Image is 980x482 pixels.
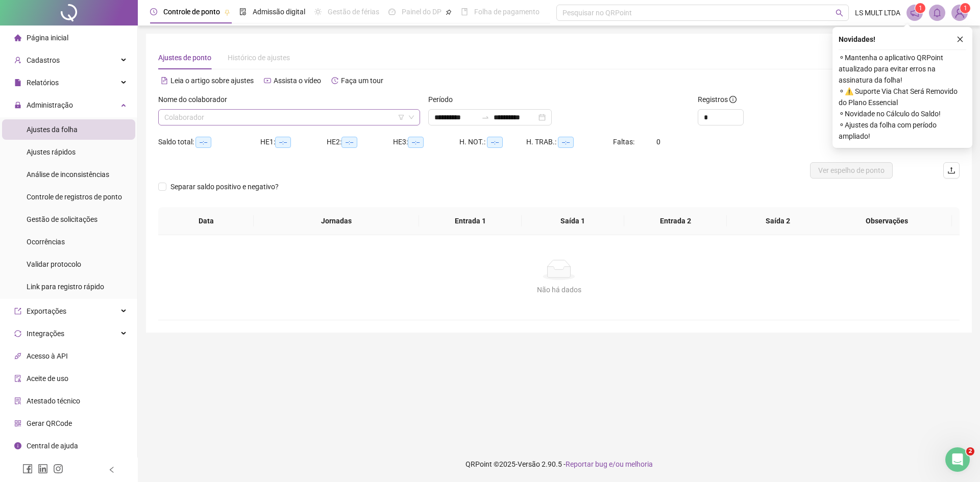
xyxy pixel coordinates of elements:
span: Faltas: [613,138,636,146]
span: ⚬ Mantenha o aplicativo QRPoint atualizado para evitar erros na assinatura da folha! [839,52,966,86]
span: sync [14,330,21,337]
span: dashboard [388,8,396,15]
span: --:-- [487,137,503,148]
span: Folha de pagamento [474,8,540,16]
span: Gerar QRCode [27,419,72,427]
span: Leia o artigo sobre ajustes [170,77,254,85]
th: Observações [822,207,952,235]
span: --:-- [275,137,291,148]
span: linkedin [38,464,48,474]
span: Faça um tour [341,77,383,85]
span: Ajustes de ponto [158,54,211,62]
span: Histórico de ajustes [228,54,290,62]
span: close [957,36,964,43]
span: Central de ajuda [27,442,78,450]
span: clock-circle [150,8,157,15]
span: Link para registro rápido [27,283,104,291]
span: Registros [698,94,737,105]
span: Página inicial [27,34,68,42]
span: pushpin [446,9,452,15]
span: --:-- [558,137,574,148]
span: --:-- [408,137,424,148]
span: history [331,77,338,84]
span: Ajustes rápidos [27,148,76,156]
span: Separar saldo positivo e negativo? [166,181,283,192]
span: Painel do DP [402,8,442,16]
th: Entrada 1 [419,207,522,235]
iframe: Intercom live chat [945,447,970,472]
th: Saída 2 [727,207,829,235]
span: Gestão de férias [328,8,379,16]
span: Ajustes da folha [27,125,78,134]
div: H. TRAB.: [526,136,613,148]
span: upload [947,166,955,174]
span: Cadastros [27,56,60,64]
div: HE 2: [327,136,393,148]
span: left [108,466,115,473]
span: 0 [656,138,660,146]
div: HE 1: [260,136,327,148]
th: Saída 1 [522,207,624,235]
span: Gestão de solicitações [27,215,97,223]
span: book [461,8,468,15]
span: Administração [27,101,73,109]
span: Aceite de uso [27,374,68,383]
span: youtube [264,77,271,84]
th: Data [158,207,254,235]
span: search [836,9,843,17]
span: Admissão digital [253,8,305,16]
span: Versão [518,460,540,468]
label: Período [428,94,459,105]
span: bell [933,8,942,17]
span: file [14,79,21,86]
span: info-circle [729,96,737,103]
span: Observações [830,215,944,226]
span: qrcode [14,420,21,427]
span: Atestado técnico [27,397,80,405]
span: info-circle [14,442,21,449]
span: user-add [14,57,21,64]
span: Relatórios [27,79,59,87]
span: lock [14,102,21,109]
div: H. NOT.: [459,136,526,148]
span: solution [14,397,21,404]
span: instagram [53,464,63,474]
span: Ocorrências [27,238,65,246]
span: ⚬ Ajustes da folha com período ampliado! [839,119,966,142]
span: api [14,352,21,360]
img: 90893 [952,5,967,20]
th: Jornadas [254,207,419,235]
footer: QRPoint © 2025 - 2.90.5 - [138,446,980,482]
span: facebook [22,464,33,474]
span: filter [398,114,404,120]
span: sun [314,8,322,15]
button: Ver espelho de ponto [810,162,893,179]
span: file-done [239,8,247,15]
span: Análise de inconsistências [27,170,109,179]
span: notification [910,8,919,17]
span: Novidades ! [839,34,875,45]
div: Saldo total: [158,136,260,148]
th: Entrada 2 [624,207,727,235]
span: pushpin [224,9,230,15]
span: LS MULT LTDA [855,7,900,18]
span: home [14,34,21,41]
div: HE 3: [393,136,459,148]
span: 2 [966,447,974,455]
span: 1 [919,5,922,12]
span: --:-- [195,137,211,148]
span: Controle de ponto [163,8,220,16]
span: Validar protocolo [27,260,81,268]
span: ⚬ Novidade no Cálculo do Saldo! [839,108,966,119]
div: Não há dados [170,284,947,295]
span: 1 [964,5,967,12]
span: down [408,114,414,120]
span: Reportar bug e/ou melhoria [566,460,653,468]
span: Acesso à API [27,352,68,360]
sup: 1 [915,3,925,13]
span: Exportações [27,307,66,315]
label: Nome do colaborador [158,94,234,105]
span: swap-right [481,113,489,121]
span: Assista o vídeo [274,77,321,85]
span: Controle de registros de ponto [27,193,122,201]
